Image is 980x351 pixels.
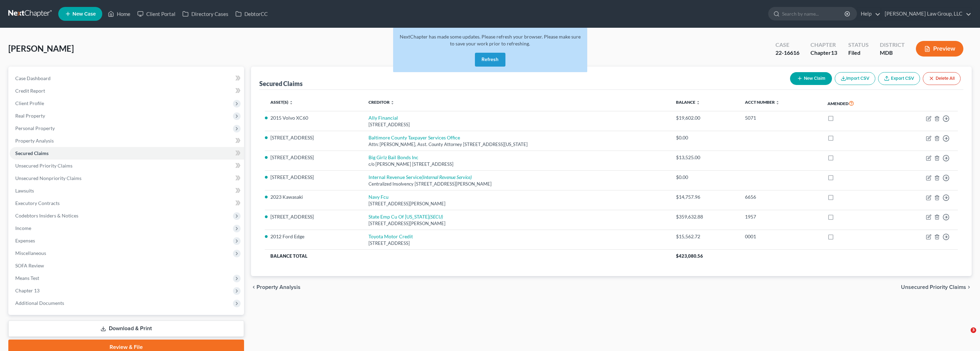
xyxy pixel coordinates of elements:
iframe: Intercom live chat [956,327,973,344]
div: 5071 [745,114,816,121]
li: 2015 Volvo XC60 [270,114,358,121]
div: 1957 [745,213,816,220]
a: Client Portal [134,8,179,20]
a: Acct Number unfold_more [745,100,780,105]
span: Credit Report [15,88,45,94]
span: Expenses [15,238,35,243]
div: 22-16616 [775,49,799,57]
a: Creditor unfold_more [368,100,394,105]
button: Refresh [475,53,505,67]
span: Client Profile [15,100,44,106]
a: Unsecured Nonpriority Claims [10,172,244,185]
i: unfold_more [696,101,700,105]
span: Property Analysis [15,138,54,144]
i: unfold_more [289,101,293,105]
div: $13,525.00 [676,154,734,161]
li: 2012 Ford Edge [270,233,358,240]
i: (Internal Revenue Service) [422,174,472,180]
i: chevron_right [966,284,972,290]
button: Delete All [923,72,961,85]
span: Real Property [15,113,45,119]
div: Attn: [PERSON_NAME], Asst. County Attorney [STREET_ADDRESS][US_STATE] [368,141,665,148]
a: Help [857,8,881,20]
div: Centralized Insolvency [STREET_ADDRESS][PERSON_NAME] [368,181,665,187]
th: Amended [822,95,890,111]
div: Secured Claims [259,79,303,88]
input: Search by name... [782,7,845,20]
div: $19,602.00 [676,114,734,121]
span: Personal Property [15,125,55,131]
button: Unsecured Priority Claims chevron_right [901,284,972,290]
a: Asset(s) unfold_more [270,100,293,105]
button: Preview [916,41,963,57]
span: 13 [831,49,837,56]
span: Unsecured Nonpriority Claims [15,175,81,181]
a: Navy Fcu [368,194,389,200]
li: [STREET_ADDRESS] [270,213,358,220]
div: Case [775,41,799,49]
a: Unsecured Priority Claims [10,160,244,172]
a: Toyota Motor Credit [368,233,413,239]
a: Big Girlz Bail Bonds Inc [368,154,418,160]
span: Income [15,225,31,231]
a: Credit Report [10,85,244,97]
a: Directory Cases [179,8,232,20]
div: $15,562.72 [676,233,734,240]
span: Lawsuits [15,188,34,194]
div: $359,632.88 [676,213,734,220]
div: Chapter [810,41,837,49]
div: 0001 [745,233,816,240]
div: $0.00 [676,134,734,141]
span: Unsecured Priority Claims [901,284,966,290]
span: Miscellaneous [15,250,46,256]
a: Home [104,8,134,20]
a: SOFA Review [10,259,244,272]
a: DebtorCC [232,8,271,20]
i: unfold_more [775,101,780,105]
div: Chapter [810,49,837,57]
span: Unsecured Priority Claims [15,163,72,169]
span: Property Analysis [257,284,301,290]
div: Filed [848,49,869,57]
div: MDB [880,49,905,57]
div: $0.00 [676,174,734,181]
div: [STREET_ADDRESS] [368,121,665,128]
span: 3 [971,327,976,333]
a: Download & Print [8,320,244,337]
a: Case Dashboard [10,72,244,85]
span: Case Dashboard [15,75,51,81]
button: Import CSV [835,72,875,85]
li: [STREET_ADDRESS] [270,174,358,181]
a: Property Analysis [10,135,244,147]
a: Baltimore County Taxpayer Services Office [368,135,460,140]
span: NextChapter has made some updates. Please refresh your browser. Please make sure to save your wor... [400,34,581,46]
span: [PERSON_NAME] [8,43,74,53]
a: Secured Claims [10,147,244,160]
span: Means Test [15,275,39,281]
a: Balance unfold_more [676,100,700,105]
a: Export CSV [878,72,920,85]
a: Lawsuits [10,185,244,197]
i: chevron_left [251,284,257,290]
span: Chapter 13 [15,288,40,293]
li: [STREET_ADDRESS] [270,154,358,161]
button: New Claim [790,72,832,85]
a: Ally Financial [368,115,398,121]
span: $423,080.56 [676,253,703,259]
div: Status [848,41,869,49]
span: SOFA Review [15,263,44,268]
a: State Emp Cu Of [US_STATE](SECU) [368,214,443,220]
li: [STREET_ADDRESS] [270,134,358,141]
span: Secured Claims [15,150,49,156]
i: unfold_more [390,101,394,105]
a: Internal Revenue Service(Internal Revenue Service) [368,174,472,180]
i: (SECU) [429,214,443,220]
span: Executory Contracts [15,200,60,206]
span: Codebtors Insiders & Notices [15,213,78,219]
span: Additional Documents [15,300,64,306]
div: [STREET_ADDRESS][PERSON_NAME] [368,220,665,227]
div: District [880,41,905,49]
li: 2023 Kawasaki [270,194,358,200]
div: $14,757.96 [676,194,734,200]
div: [STREET_ADDRESS] [368,240,665,247]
